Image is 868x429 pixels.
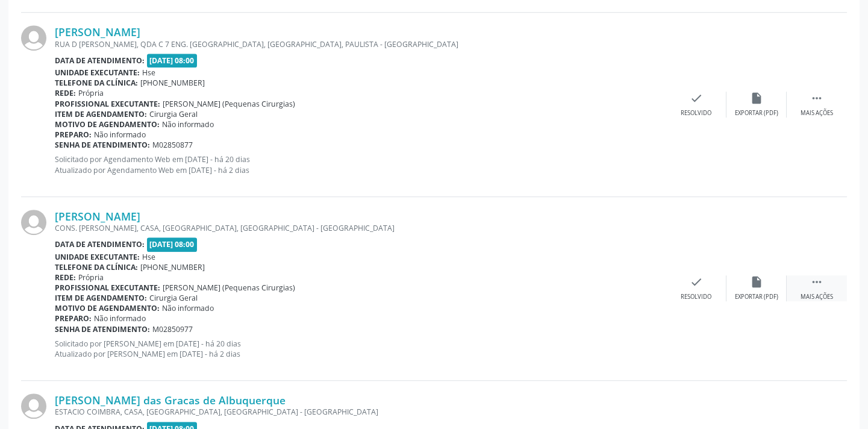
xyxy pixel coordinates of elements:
[801,293,833,301] div: Mais ações
[690,275,703,289] i: check
[690,92,703,105] i: check
[55,88,76,98] b: Rede:
[152,324,193,334] span: M02850977
[55,210,140,223] a: [PERSON_NAME]
[801,109,833,117] div: Mais ações
[55,39,666,49] div: RUA D [PERSON_NAME], QDA C 7 ENG. [GEOGRAPHIC_DATA], [GEOGRAPHIC_DATA], PAULISTA - [GEOGRAPHIC_DATA]
[55,99,160,109] b: Profissional executante:
[55,283,160,293] b: Profissional executante:
[163,99,295,109] span: [PERSON_NAME] (Pequenas Cirurgias)
[55,109,147,119] b: Item de agendamento:
[78,272,104,283] span: Própria
[55,303,160,313] b: Motivo de agendamento:
[55,324,150,334] b: Senha de atendimento:
[681,293,711,301] div: Resolvido
[94,130,146,140] span: Não informado
[142,252,155,262] span: Hse
[810,275,823,289] i: 
[21,210,46,235] img: img
[55,119,160,130] b: Motivo de agendamento:
[163,283,295,293] span: [PERSON_NAME] (Pequenas Cirurgias)
[162,303,214,313] span: Não informado
[55,407,666,417] div: ESTACIO COIMBRA, CASA, [GEOGRAPHIC_DATA], [GEOGRAPHIC_DATA] - [GEOGRAPHIC_DATA]
[55,272,76,283] b: Rede:
[55,293,147,303] b: Item de agendamento:
[78,88,104,98] span: Própria
[55,262,138,272] b: Telefone da clínica:
[735,109,778,117] div: Exportar (PDF)
[55,25,140,39] a: [PERSON_NAME]
[750,92,763,105] i: insert_drive_file
[55,130,92,140] b: Preparo:
[21,25,46,51] img: img
[55,339,666,359] p: Solicitado por [PERSON_NAME] em [DATE] - há 20 dias Atualizado por [PERSON_NAME] em [DATE] - há 2...
[681,109,711,117] div: Resolvido
[55,223,666,233] div: CONS. [PERSON_NAME], CASA, [GEOGRAPHIC_DATA], [GEOGRAPHIC_DATA] - [GEOGRAPHIC_DATA]
[152,140,193,150] span: M02850877
[55,67,140,78] b: Unidade executante:
[149,293,198,303] span: Cirurgia Geral
[147,237,198,251] span: [DATE] 08:00
[55,154,666,175] p: Solicitado por Agendamento Web em [DATE] - há 20 dias Atualizado por Agendamento Web em [DATE] - ...
[142,67,155,78] span: Hse
[55,78,138,88] b: Telefone da clínica:
[94,313,146,324] span: Não informado
[55,313,92,324] b: Preparo:
[162,119,214,130] span: Não informado
[147,54,198,67] span: [DATE] 08:00
[21,393,46,419] img: img
[750,275,763,289] i: insert_drive_file
[810,92,823,105] i: 
[140,78,205,88] span: [PHONE_NUMBER]
[55,252,140,262] b: Unidade executante:
[735,293,778,301] div: Exportar (PDF)
[55,393,286,407] a: [PERSON_NAME] das Gracas de Albuquerque
[55,140,150,150] b: Senha de atendimento:
[55,55,145,66] b: Data de atendimento:
[55,239,145,249] b: Data de atendimento:
[149,109,198,119] span: Cirurgia Geral
[140,262,205,272] span: [PHONE_NUMBER]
